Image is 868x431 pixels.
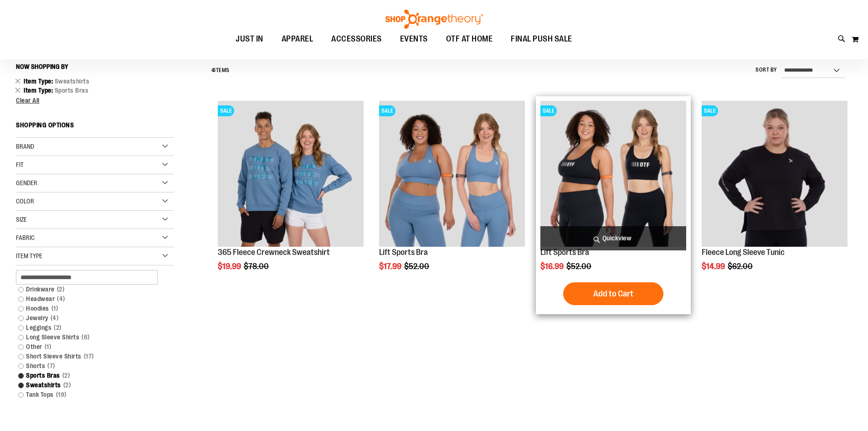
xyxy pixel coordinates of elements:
[379,105,395,116] span: SALE
[16,117,174,138] strong: Shopping Options
[540,226,686,250] a: Quickview
[702,248,785,257] a: Fleece Long Sleeve Tunic
[697,96,852,294] div: product
[379,262,403,271] span: $17.99
[379,101,525,248] a: Main of 2024 Covention Lift Sports BraSALE
[218,262,242,271] span: $19.99
[14,352,165,361] a: Short Sleeve Shirts17
[218,101,364,248] a: 365 Fleece Crewneck SweatshirtSALE
[272,29,323,50] a: APPAREL
[540,105,557,116] span: SALE
[45,361,57,371] span: 7
[14,371,165,380] a: Sports Bras2
[16,252,42,260] span: Item Type
[16,234,35,241] span: Fabric
[702,101,847,247] img: Product image for Fleece Long Sleeve Tunic
[55,285,67,294] span: 2
[79,332,92,342] span: 6
[702,101,847,248] a: Product image for Fleece Long Sleeve TunicSALE
[540,101,686,248] a: Main view of 2024 October Lift Sports BraSALE
[755,66,777,74] label: Sort By
[236,29,263,49] span: JUST IN
[14,294,165,304] a: Headwear4
[16,97,174,104] a: Clear All
[16,161,24,168] span: Fit
[16,143,34,150] span: Brand
[16,197,34,205] span: Color
[400,29,428,49] span: EVENTS
[51,323,64,332] span: 2
[211,67,215,73] span: 4
[211,63,230,78] h2: Items
[379,248,428,257] a: Lift Sports Bra
[502,29,581,49] a: FINAL PUSH SALE
[375,96,529,294] div: product
[593,289,633,299] span: Add to Cart
[61,380,73,390] span: 2
[511,29,572,49] span: FINAL PUSH SALE
[384,10,484,29] img: Shop Orangetheory
[55,87,89,94] span: Sports Bras
[14,361,165,371] a: Shorts7
[14,390,165,400] a: Tank Tops19
[49,304,61,313] span: 1
[48,313,61,323] span: 4
[14,332,165,342] a: Long Sleeve Shirts6
[331,29,382,49] span: ACCESSORIES
[702,105,718,116] span: SALE
[14,285,165,294] a: Drinkware2
[60,371,72,380] span: 2
[282,29,313,49] span: APPAREL
[218,105,234,116] span: SALE
[42,342,54,352] span: 1
[14,342,165,352] a: Other1
[404,262,431,271] span: $52.00
[322,29,391,50] a: ACCESSORIES
[213,96,368,294] div: product
[244,262,270,271] span: $78.00
[540,262,565,271] span: $16.99
[446,29,493,49] span: OTF AT HOME
[16,97,40,104] span: Clear All
[218,101,364,247] img: 365 Fleece Crewneck Sweatshirt
[566,262,593,271] span: $52.00
[536,96,691,314] div: product
[55,78,90,85] span: Sweatshirts
[55,294,67,304] span: 4
[14,304,165,313] a: Hoodies1
[14,313,165,323] a: Jewelry4
[437,29,502,50] a: OTF AT HOME
[14,323,165,332] a: Leggings2
[218,248,330,257] a: 365 Fleece Crewneck Sweatshirt
[540,101,686,247] img: Main view of 2024 October Lift Sports Bra
[391,29,437,50] a: EVENTS
[16,216,27,223] span: Size
[540,248,589,257] a: Lift Sports Bra
[563,282,663,305] button: Add to Cart
[226,29,272,50] a: JUST IN
[702,262,726,271] span: $14.99
[54,390,69,400] span: 19
[24,87,55,94] span: Item Type
[379,101,525,247] img: Main of 2024 Covention Lift Sports Bra
[16,59,73,74] button: Now Shopping by
[82,352,96,361] span: 17
[16,179,37,187] span: Gender
[728,262,754,271] span: $62.00
[24,78,55,85] span: Item Type
[14,380,165,390] a: Sweatshirts2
